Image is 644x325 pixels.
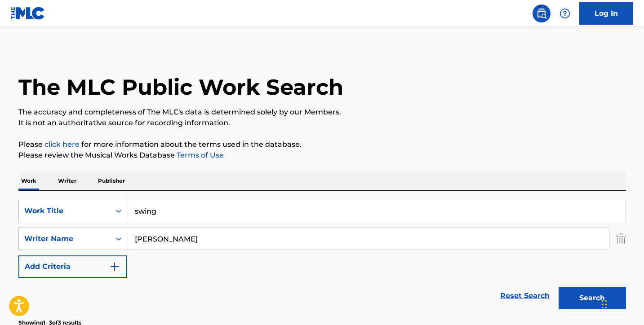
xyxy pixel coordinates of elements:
img: help [560,8,570,19]
a: click here [44,140,80,149]
div: Writer Name [24,233,105,244]
iframe: Chat Widget [599,282,644,325]
p: Publisher [95,171,128,190]
img: 9d2ae6d4665cec9f34b9.svg [109,261,120,272]
p: It is not an authoritative source for recording information. [18,118,626,128]
img: Delete Criterion [616,228,626,250]
p: Please review the Musical Works Database [18,150,626,161]
form: Search Form [18,200,626,314]
h1: The MLC Public Work Search [18,74,343,101]
div: Drag [602,291,607,318]
a: Terms of Use [175,151,224,159]
a: Public Search [533,4,551,22]
p: Work [18,171,39,190]
p: Writer [55,171,79,190]
img: MLC Logo [11,7,45,20]
button: Search [559,287,626,309]
div: Help [556,4,574,22]
button: Add Criteria [18,255,127,278]
p: Please for more information about the terms used in the database. [18,139,626,150]
a: Reset Search [496,286,554,306]
a: Log In [579,2,633,25]
div: Work Title [24,206,105,216]
img: search [536,8,547,19]
p: The accuracy and completeness of The MLC's data is determined solely by our Members. [18,107,626,118]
